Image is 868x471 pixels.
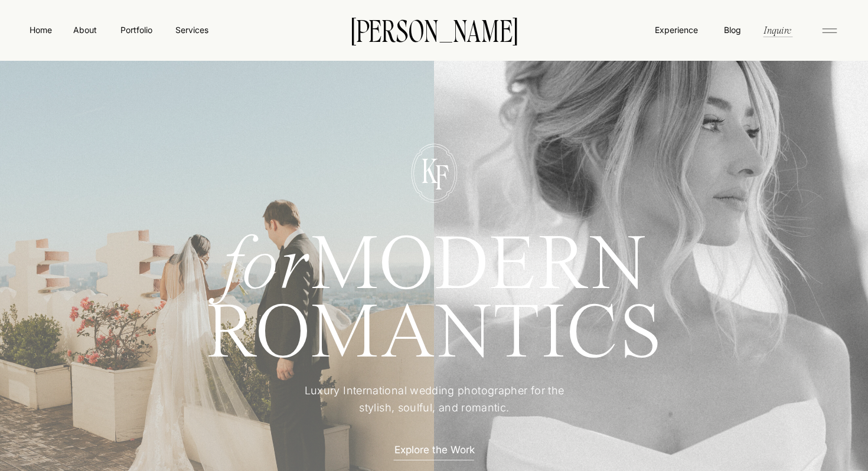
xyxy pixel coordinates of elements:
a: Experience [654,24,699,36]
p: Luxury International wedding photographer for the stylish, soulful, and romantic. [287,382,582,417]
a: [PERSON_NAME] [332,17,536,42]
i: for [222,229,311,306]
a: Home [27,24,54,36]
a: Inquire [762,23,792,37]
a: Portfolio [115,24,157,36]
a: Services [174,24,209,36]
p: F [425,161,458,191]
h1: ROMANTICS [163,302,706,366]
a: Explore the Work [383,443,486,455]
h1: MODERN [163,233,706,290]
a: Blog [721,24,743,35]
p: K [413,154,446,184]
a: About [71,24,98,35]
